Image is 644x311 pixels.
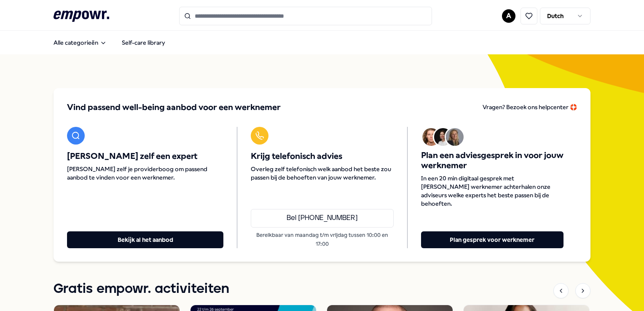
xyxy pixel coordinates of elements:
[421,150,563,171] span: Plan een adviesgesprek in voor jouw werknemer
[251,151,393,161] span: Krijg telefonisch advies
[67,102,281,113] span: Vind passend well-being aanbod voor een werknemer
[251,231,393,248] p: Bereikbaar van maandag t/m vrijdag tussen 10:00 en 17:00
[434,128,452,146] img: Avatar
[502,9,515,23] button: A
[47,34,113,51] button: Alle categorieën
[251,209,393,228] a: Bel [PHONE_NUMBER]
[67,151,223,161] span: [PERSON_NAME] zelf een expert
[67,165,223,182] span: [PERSON_NAME] zelf je providerboog om passend aanbod te vinden voor een werknemer.
[421,174,563,208] span: In een 20 min digitaal gesprek met [PERSON_NAME] werknemer achterhalen onze adviseurs welke exper...
[251,165,393,182] span: Overleg zelf telefonisch welk aanbod het beste zou passen bij de behoeften van jouw werknemer.
[446,128,464,146] img: Avatar
[483,104,577,110] span: Vragen? Bezoek ons helpcenter 🛟
[422,128,440,146] img: Avatar
[115,34,172,51] a: Self-care library
[483,102,577,113] a: Vragen? Bezoek ons helpcenter 🛟
[67,231,223,248] button: Bekijk al het aanbod
[47,34,172,51] nav: Main
[421,231,563,248] button: Plan gesprek voor werknemer
[54,279,229,300] h1: Gratis empowr. activiteiten
[179,7,432,25] input: Search for products, categories or subcategories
